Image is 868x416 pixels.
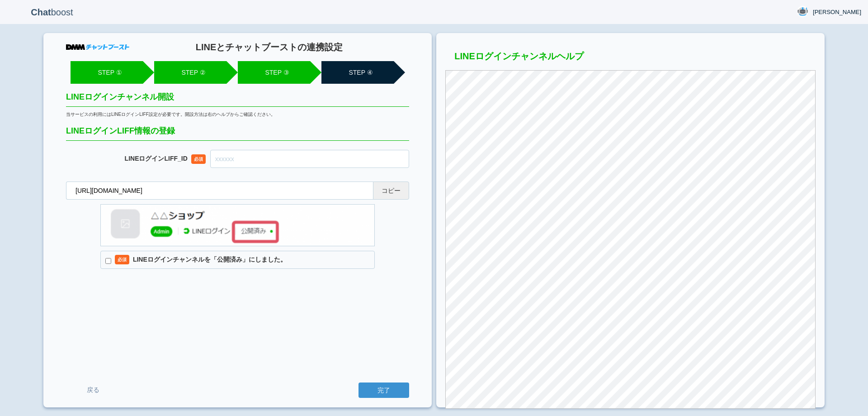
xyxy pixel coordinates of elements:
h1: LINEとチャットブーストの連携設定 [129,42,409,52]
input: xxxxxx [210,150,409,168]
img: DMMチャットブースト [66,44,129,50]
b: Chat [31,7,51,17]
button: コピー [373,182,409,200]
div: 当サービスの利用にはLINEログインLIFF設定が必要です。開設方法は右のヘルプからご確認ください。 [66,111,409,118]
li: STEP ② [154,61,226,84]
li: STEP ① [71,61,143,84]
label: LINEログインチャンネルを「公開済み」にしました。 [100,251,375,269]
h2: LINEログインLIFF情報の登録 [66,127,409,141]
span: 必須 [191,154,206,164]
span: 必須 [115,255,129,264]
img: LINEログインチャンネル情報の登録確認 [100,204,375,246]
a: 戻る [66,382,120,398]
h2: LINEログインチャンネル開設 [66,93,409,107]
input: 必須LINEログインチャンネルを「公開済み」にしました。 [105,258,111,264]
h3: LINEログインチャンネルヘルプ [445,51,816,66]
li: STEP ④ [321,61,394,84]
input: 完了 [359,383,409,398]
li: STEP ③ [238,61,310,84]
dt: LINEログインLIFF_ID [66,155,210,163]
p: boost [7,1,97,24]
img: User Image [797,6,808,17]
span: [PERSON_NAME] [813,8,861,17]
